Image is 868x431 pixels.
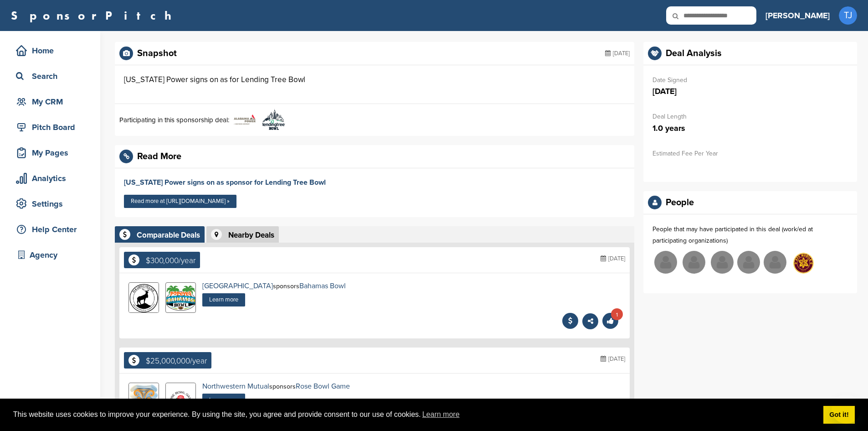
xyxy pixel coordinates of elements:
[666,49,722,58] div: Deal Analysis
[124,178,326,187] a: [US_STATE] Power signs on as sponsor for Lending Tree Bowl
[202,281,273,291] a: [GEOGRAPHIC_DATA]
[832,395,861,424] iframe: Button to launch messaging window
[14,221,91,238] div: Help Center
[792,251,815,275] img: Afcm crest
[146,257,195,265] div: $300,000/year
[14,196,91,212] div: Settings
[299,281,346,291] a: Bahamas Bowl
[602,317,621,326] a: 1
[652,148,848,159] p: Estimated Fee Per Year
[711,251,734,274] img: Missing
[9,193,91,214] a: Settings
[129,384,159,413] img: Data
[14,119,91,135] div: Pitch Board
[14,170,91,187] div: Analytics
[764,251,786,274] img: Missing
[166,384,195,413] img: Rose bowl logo
[124,74,305,85] div: [US_STATE] Power signs on as for Lending Tree Bowl
[605,47,630,60] div: [DATE]
[14,68,91,84] div: Search
[9,219,91,240] a: Help Center
[611,308,623,320] div: 1
[9,244,91,265] a: Agency
[228,231,274,239] div: Nearby Deals
[13,408,816,421] span: This website uses cookies to improve your experience. By using the site, you agree and provide co...
[233,113,256,126] img: 200px alabamapower
[124,195,236,208] a: Read more at [URL][DOMAIN_NAME] »
[166,285,195,312] img: Open uri20141112 64162 2vgvci?1415811474
[737,251,760,274] img: Missing
[262,109,285,130] img: 170px lendingtree bowl
[652,223,848,246] p: People that may have participated in this deal (work/ed at participating organizations)
[9,168,91,189] a: Analytics
[14,93,91,110] div: My CRM
[14,247,91,263] div: Agency
[202,383,350,390] div: sponsors
[652,123,848,134] p: 1.0 years
[202,293,245,306] a: Learn more
[666,198,694,207] div: People
[839,6,857,25] span: TJ
[146,357,207,365] div: $25,000,000/year
[654,251,677,274] img: Missing
[9,142,91,163] a: My Pages
[765,5,830,26] a: [PERSON_NAME]
[601,352,625,366] div: [DATE]
[202,382,269,391] a: Northwestern Mutual
[9,117,91,138] a: Pitch Board
[14,145,91,161] div: My Pages
[11,10,177,21] a: SponsorPitch
[14,42,91,59] div: Home
[823,406,855,424] a: dismiss cookie message
[765,9,830,22] h3: [PERSON_NAME]
[421,408,461,421] a: learn more about cookies
[129,283,159,313] img: 15780865 1367315239985667 5318132730950215582 n
[137,231,200,239] div: Comparable Deals
[652,111,848,122] p: Deal Length
[9,91,91,112] a: My CRM
[296,382,350,391] a: Rose Bowl Game
[137,49,177,58] div: Snapshot
[9,66,91,87] a: Search
[137,152,181,161] div: Read More
[652,86,848,97] p: [DATE]
[652,74,848,86] p: Date Signed
[202,282,346,290] div: sponsors
[119,114,229,125] p: Participating in this sponsorship deal:
[683,251,705,274] img: Missing
[202,394,245,407] a: Learn more
[601,252,625,265] div: [DATE]
[9,40,91,61] a: Home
